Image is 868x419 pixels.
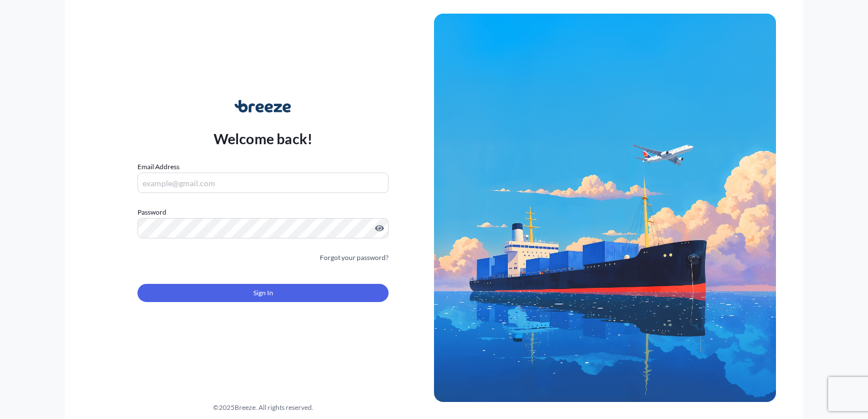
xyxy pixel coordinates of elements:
input: example@gmail.com [137,173,389,193]
span: Sign In [253,287,273,299]
button: Sign In [137,284,389,302]
label: Password [137,207,389,218]
div: © 2025 Breeze. All rights reserved. [92,402,434,413]
label: Email Address [137,161,180,173]
button: Show password [375,224,384,233]
p: Welcome back! [214,129,313,148]
img: Ship illustration [434,14,776,402]
a: Forgot your password? [320,252,389,263]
